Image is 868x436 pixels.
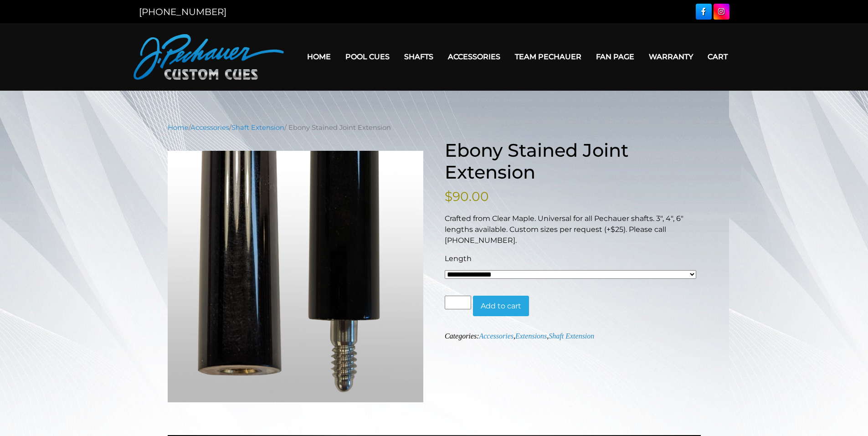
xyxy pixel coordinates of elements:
a: Cart [700,45,735,68]
h1: Ebony Stained Joint Extension [445,139,701,183]
bdi: 90.00 [445,189,489,204]
p: Crafted from Clear Maple. Universal for all Pechauer shafts. 3″, 4″, 6″ lengths available. Custom... [445,213,701,246]
a: [PHONE_NUMBER] [139,6,226,17]
a: Shaft Extension [549,332,594,340]
span: Categories: , , [445,332,594,340]
a: Accessories [441,45,508,68]
a: Extensions [515,332,547,340]
a: Accessories [479,332,514,340]
img: Pechauer Custom Cues [134,34,284,80]
a: Fan Page [589,45,642,68]
a: Warranty [642,45,700,68]
input: Product quantity [445,296,471,309]
span: Length [445,254,472,263]
a: Shaft Extension [231,123,284,132]
nav: Breadcrumb [168,123,701,133]
a: Home [168,123,189,132]
span: $ [445,189,452,204]
a: Team Pechauer [508,45,589,68]
a: Accessories [190,123,229,132]
button: Add to cart [473,296,529,317]
a: Shafts [397,45,441,68]
img: ebony-stained-joint-extension.jpg [168,151,424,403]
a: Home [300,45,338,68]
a: Pool Cues [338,45,397,68]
